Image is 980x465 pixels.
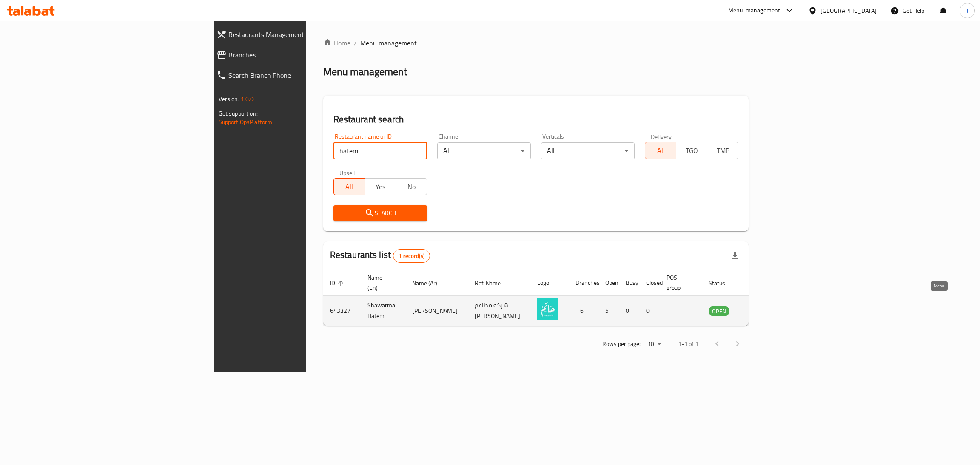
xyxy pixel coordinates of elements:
[725,246,745,266] div: Export file
[602,339,641,349] p: Rows per page:
[210,24,378,45] a: Restaurants Management
[541,142,635,159] div: All
[676,142,707,159] button: TGO
[598,296,619,326] td: 5
[228,70,371,80] span: Search Branch Phone
[399,181,424,193] span: No
[530,270,569,296] th: Logo
[396,178,427,195] button: No
[569,270,598,296] th: Branches
[323,38,749,48] nav: breadcrumb
[639,296,660,326] td: 0
[598,270,619,296] th: Open
[644,338,664,351] div: Rows per page:
[537,298,558,320] img: Shawarma Hatem
[219,94,239,105] span: Version:
[680,145,704,157] span: TGO
[393,249,430,263] div: Total records count
[368,181,393,193] span: Yes
[367,272,395,293] span: Name (En)
[228,50,371,60] span: Branches
[210,65,378,85] a: Search Branch Phone
[639,270,660,296] th: Closed
[966,6,968,15] span: J
[405,296,468,326] td: [PERSON_NAME]
[337,181,362,193] span: All
[219,116,273,128] a: Support.OpsPlatform
[393,252,430,260] span: 1 record(s)
[333,178,365,195] button: All
[219,108,258,119] span: Get support on:
[340,208,420,218] span: Search
[667,272,692,293] span: POS group
[475,278,512,288] span: Ref. Name
[619,270,639,296] th: Busy
[746,270,776,296] th: Action
[333,142,427,159] input: Search for restaurant name or ID..
[569,296,598,326] td: 6
[437,142,531,159] div: All
[210,45,378,65] a: Branches
[728,6,781,16] div: Menu-management
[228,29,371,40] span: Restaurants Management
[339,170,355,176] label: Upsell
[711,145,735,157] span: TMP
[649,145,673,157] span: All
[468,296,530,326] td: شركه مطاعم [PERSON_NAME]
[330,278,346,288] span: ID
[365,178,396,195] button: Yes
[412,278,448,288] span: Name (Ar)
[651,133,672,139] label: Delivery
[678,339,698,349] p: 1-1 of 1
[360,38,417,48] span: Menu management
[333,113,739,126] h2: Restaurant search
[709,278,736,288] span: Status
[323,270,776,326] table: enhanced table
[241,94,254,105] span: 1.0.0
[361,296,405,326] td: Shawarma Hatem
[707,142,738,159] button: TMP
[330,249,430,263] h2: Restaurants list
[323,65,407,79] h2: Menu management
[333,205,427,221] button: Search
[709,306,729,316] span: OPEN
[619,296,639,326] td: 0
[820,6,877,15] div: [GEOGRAPHIC_DATA]
[645,142,676,159] button: All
